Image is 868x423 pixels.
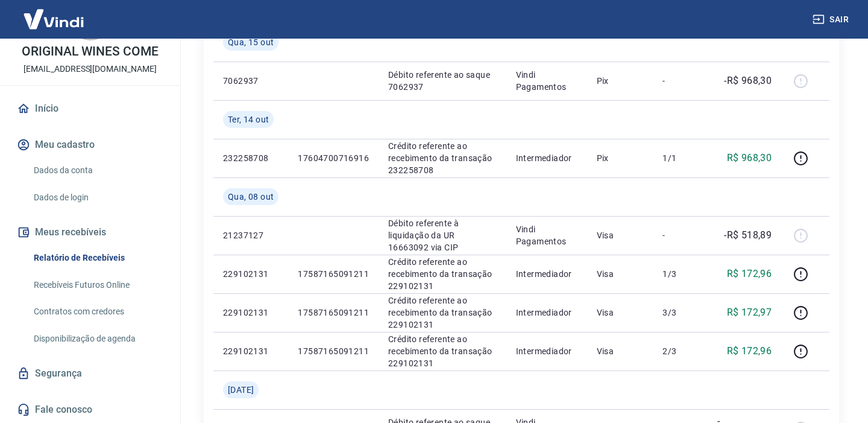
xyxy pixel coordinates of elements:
span: Ter, 14 out [228,113,269,126]
p: 229102131 [223,268,278,280]
p: Crédito referente ao recebimento da transação 229102131 [388,294,497,331]
span: Qua, 08 out [228,191,274,203]
p: 1/1 [662,152,698,164]
p: Crédito referente ao recebimento da transação 229102131 [388,333,497,369]
p: Visa [597,307,644,319]
a: Início [14,95,166,122]
a: Contratos com credores [29,299,166,324]
p: Pix [597,75,644,87]
p: Intermediador [516,268,577,280]
a: Recebíveis Futuros Online [29,273,166,297]
p: -R$ 518,89 [724,228,772,243]
p: 7062937 [223,75,278,87]
p: 232258708 [223,152,278,164]
p: Visa [597,345,644,357]
p: [EMAIL_ADDRESS][DOMAIN_NAME] [24,63,157,75]
p: Intermediador [516,152,577,164]
p: Visa [597,229,644,241]
p: 229102131 [223,307,278,319]
p: 17587165091211 [298,307,369,319]
p: Vindi Pagamentos [516,223,577,247]
p: 21237127 [223,229,278,241]
p: Visa [597,268,644,280]
button: Meu cadastro [14,132,166,158]
a: Disponibilização de agenda [29,326,166,351]
a: Dados de login [29,185,166,210]
button: Sair [810,8,854,31]
p: Débito referente ao saque 7062937 [388,69,497,93]
a: Segurança [14,360,166,387]
p: 17587165091211 [298,345,369,357]
p: 17587165091211 [298,268,369,280]
p: R$ 172,96 [727,344,772,358]
p: Vindi Pagamentos [516,69,577,93]
p: Intermediador [516,307,577,319]
span: [DATE] [228,384,254,396]
p: 229102131 [223,345,278,357]
p: -R$ 968,30 [724,74,772,88]
p: Crédito referente ao recebimento da transação 229102131 [388,256,497,292]
button: Meus recebíveis [14,219,166,246]
p: - [662,75,698,87]
p: R$ 968,30 [727,151,772,165]
a: Fale conosco [14,396,166,423]
p: R$ 172,97 [727,305,772,320]
p: R$ 172,96 [727,267,772,281]
p: Pix [597,152,644,164]
p: - [662,229,698,241]
p: 17604700716916 [298,152,369,164]
p: Intermediador [516,345,577,357]
img: Vindi [14,1,93,37]
a: Dados da conta [29,158,166,183]
p: 3/3 [662,307,698,319]
p: ORIGINAL WINES COME [22,45,158,58]
p: 1/3 [662,268,698,280]
p: 2/3 [662,345,698,357]
p: Crédito referente ao recebimento da transação 232258708 [388,140,497,176]
p: Débito referente à liquidação da UR 16663092 via CIP [388,217,497,253]
a: Relatório de Recebíveis [29,246,166,270]
span: Qua, 15 out [228,36,274,48]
